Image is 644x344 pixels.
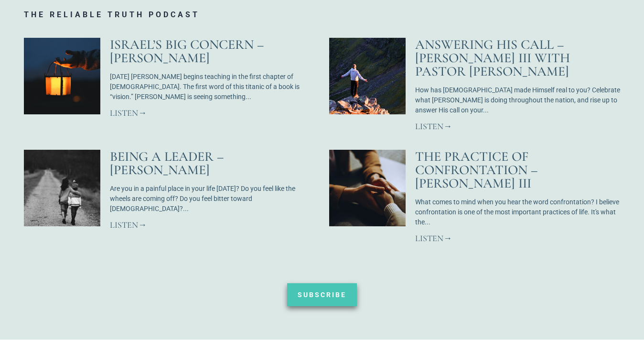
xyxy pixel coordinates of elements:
[415,121,452,132] a: Read more about Answering His Call – Richard E. Simmons III with Pastor Chuck Reich
[287,283,357,306] a: Subscribe
[415,148,537,191] a: The Practice of Confrontation – [PERSON_NAME] III
[415,85,620,115] p: How has [DEMOGRAPHIC_DATA] made Himself real to you? Celebrate what [PERSON_NAME] is doing throug...
[110,72,315,102] p: [DATE] [PERSON_NAME] begins teaching in the first chapter of [DEMOGRAPHIC_DATA]. The first word o...
[110,184,315,214] p: Are you in a painful place in your life [DATE]? Do you feel like the wheels are coming off? Do yo...
[415,233,452,244] a: Read more about The Practice of Confrontation – Richard E. Simmons III
[110,220,147,230] a: Read more about Being a Leader – Jerry Leachman
[110,108,147,118] a: Read more about Israel’s Big Concern – Dr. Mark Gignilliat
[415,36,570,79] a: Answering His Call – [PERSON_NAME] III with Pastor [PERSON_NAME]
[110,36,264,66] a: Israel’s Big Concern – [PERSON_NAME]
[110,148,224,178] a: Being a Leader – [PERSON_NAME]
[24,11,620,19] h3: THE RELIABLE TRUTH PODCAST
[298,291,346,298] span: Subscribe
[415,197,620,227] p: What comes to mind when you hear the word confrontation? I believe confrontation is one of the mo...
